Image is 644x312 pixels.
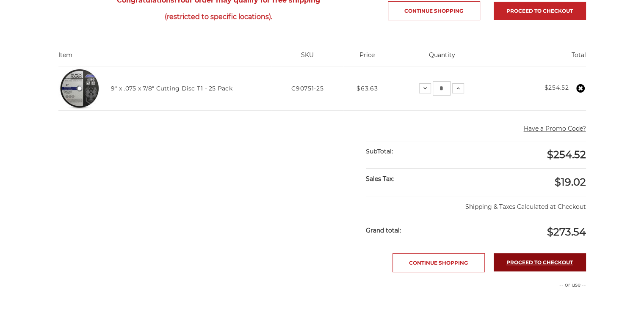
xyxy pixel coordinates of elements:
span: $273.54 [547,226,586,238]
span: (restricted to specific locations). [58,8,379,25]
th: Item [58,51,272,66]
a: 9" x .075 x 7/8" Cutting Disc T1 - 25 Pack [111,85,232,92]
th: SKU [271,51,343,66]
span: $63.63 [357,85,378,92]
a: Proceed to checkout [494,2,586,20]
th: Quantity [391,51,494,66]
div: SubTotal: [366,141,476,162]
strong: Grand total: [366,227,401,234]
a: Proceed to checkout [494,253,586,271]
a: Continue Shopping [388,1,480,20]
a: Continue Shopping [392,253,485,272]
button: Have a Promo Code? [524,124,586,133]
input: 9" x .075 x 7/8" Cutting Disc T1 - 25 Pack Quantity: [433,81,451,96]
strong: Sales Tax: [366,175,394,183]
th: Total [494,51,586,66]
th: Price [343,51,391,66]
span: C90751-25 [291,85,323,92]
strong: $254.52 [544,84,569,91]
p: Shipping & Taxes Calculated at Checkout [366,196,586,211]
span: $254.52 [547,148,586,161]
img: 9 inch cut off wheel [58,67,101,109]
p: -- or use -- [480,281,586,289]
span: $19.02 [555,176,586,188]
